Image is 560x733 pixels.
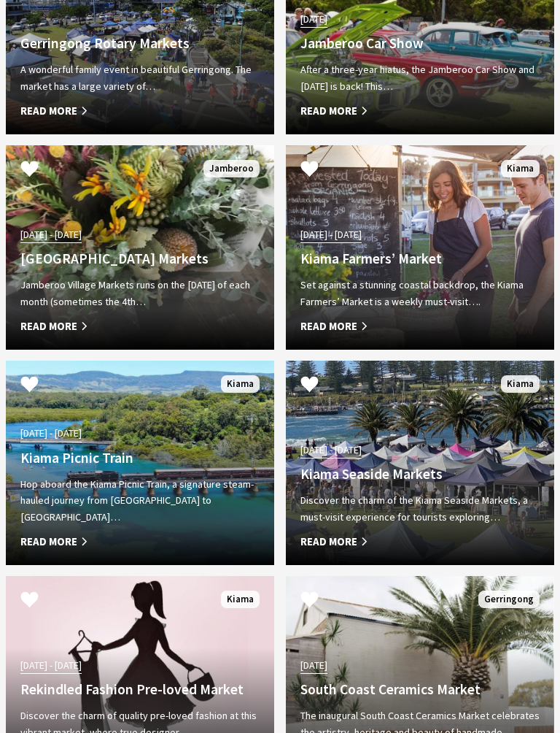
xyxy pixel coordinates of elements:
[20,450,260,467] h4: Kiama Picnic Train
[20,35,260,52] h4: Gerringong Rotary Markets
[300,492,540,525] p: Discover the charm of the Kiama Seaside Markets, a must-visit experience for tourists exploring…
[300,277,540,310] p: Set against a stunning coastal backdrop, the Kiama Farmers’ Market is a weekly must-visit….
[286,576,333,626] button: Click to Favourite South Coast Ceramics Market
[300,250,540,267] h4: Kiama Farmers’ Market
[286,361,554,565] a: [DATE] - [DATE] Kiama Seaside Markets Discover the charm of the Kiama Seaside Markets, a must-vis...
[20,318,260,335] span: Read More
[20,250,260,267] h4: [GEOGRAPHIC_DATA] Markets
[300,442,362,458] span: [DATE] - [DATE]
[6,145,53,196] button: Click to Favourite Jamberoo Village Markets
[20,61,260,94] p: A wonderful family event in beautiful Gerringong. The market has a large variety of…
[300,35,540,52] h4: Jamberoo Car Show
[221,591,260,609] span: Kiama
[20,533,260,550] span: Read More
[20,277,260,310] p: Jamberoo Village Markets runs on the [DATE] of each month (sometimes the 4th…
[300,61,540,94] p: After a three-year hiatus, the Jamberoo Car Show and [DATE] is back! This…
[300,318,540,335] span: Read More
[20,425,82,442] span: [DATE] - [DATE]
[300,681,540,698] h4: South Coast Ceramics Market
[478,591,540,609] span: Gerringong
[20,681,260,698] h4: Rekindled Fashion Pre-loved Market
[6,361,274,565] a: [DATE] - [DATE] Kiama Picnic Train Hop aboard the Kiama Picnic Train, a signature steam-hauled jo...
[300,226,362,243] span: [DATE] - [DATE]
[300,533,540,550] span: Read More
[6,145,274,350] a: [DATE] - [DATE] [GEOGRAPHIC_DATA] Markets Jamberoo Village Markets runs on the [DATE] of each mon...
[286,361,333,411] button: Click to Favourite Kiama Seaside Markets
[501,375,540,394] span: Kiama
[6,576,53,626] button: Click to Favourite Rekindled Fashion Pre-loved Market
[20,226,82,243] span: [DATE] - [DATE]
[300,102,540,120] span: Read More
[203,160,260,178] span: Jamberoo
[20,102,260,120] span: Read More
[221,375,260,394] span: Kiama
[286,145,333,196] button: Click to Favourite Kiama Farmers’ Market
[300,11,327,28] span: [DATE]
[286,145,554,350] a: [DATE] - [DATE] Kiama Farmers’ Market Set against a stunning coastal backdrop, the Kiama Farmers’...
[501,160,540,178] span: Kiama
[20,476,260,526] p: Hop aboard the Kiama Picnic Train, a signature steam-hauled journey from [GEOGRAPHIC_DATA] to [GE...
[6,361,53,411] button: Click to Favourite Kiama Picnic Train
[300,466,540,483] h4: Kiama Seaside Markets
[20,657,82,674] span: [DATE] - [DATE]
[300,657,327,674] span: [DATE]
